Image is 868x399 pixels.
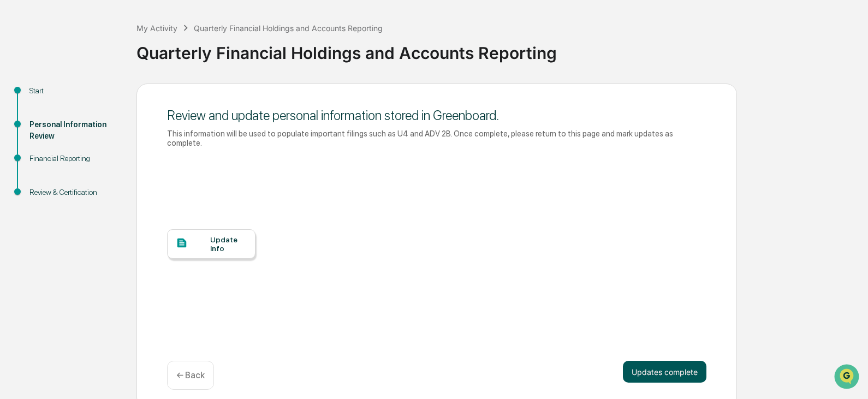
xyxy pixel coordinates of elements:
a: Powered byPylon [77,184,132,193]
div: Review & Certification [29,187,119,198]
span: Data Lookup [22,158,69,169]
div: Personal Information Review [29,119,119,142]
div: Quarterly Financial Holdings and Accounts Reporting [194,23,383,33]
a: 🔎Data Lookup [7,154,73,174]
span: Attestations [90,138,135,148]
div: Update Info [210,235,247,253]
span: Pylon [109,185,132,193]
div: This information will be used to populate important filings such as U4 and ADV 2B. Once complete,... [167,129,706,147]
iframe: Open customer support [833,363,863,392]
div: 🔎 [11,159,20,168]
div: Quarterly Financial Holdings and Accounts Reporting [136,34,863,63]
div: Review and update personal information stored in Greenboard. [167,108,706,123]
div: My Activity [136,23,177,33]
div: We're available if you need us! [37,94,138,103]
div: Start new chat [37,84,179,94]
div: 🖐️ [11,139,20,147]
a: 🗄️Attestations [75,133,140,153]
div: Financial Reporting [29,153,119,164]
p: How can we help? [11,23,199,40]
img: 1746055101610-c473b297-6a78-478c-a979-82029cc54cd1 [11,84,31,103]
p: ← Back [176,370,205,380]
span: Preclearance [22,138,70,148]
button: Start new chat [186,87,199,100]
button: Updates complete [623,361,706,383]
div: 🗄️ [79,139,88,147]
div: Start [29,85,119,97]
a: 🖐️Preclearance [7,133,75,153]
